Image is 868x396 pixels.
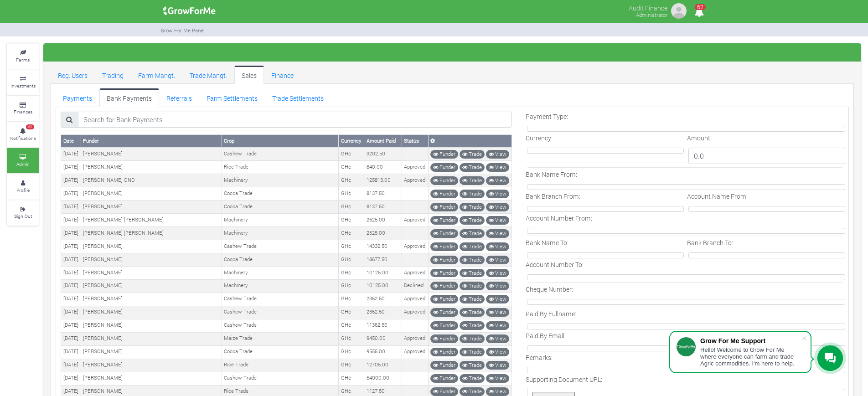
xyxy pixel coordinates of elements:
a: View [486,334,509,343]
label: Bank Branch From: [526,191,580,201]
a: View [486,387,509,396]
p: Audit Finance [629,2,667,13]
td: Cashew Trade [222,372,338,385]
td: 11362.50 [364,319,402,332]
a: View [486,163,509,172]
td: [DATE] [61,372,81,385]
td: Rice Trade [222,161,338,174]
a: Funder [430,176,458,185]
td: [DATE] [61,267,81,280]
td: GH¢ [339,201,364,214]
td: Approved [402,174,428,187]
span: 62 [26,124,34,130]
th: Status [402,135,428,147]
a: View [486,229,509,238]
td: Machinery [222,174,338,187]
td: [DATE] [61,161,81,174]
td: 9450.00 [364,332,402,345]
label: Payment Type: [526,112,568,121]
a: Trade [460,203,485,211]
a: Funder [430,321,458,330]
td: GH¢ [339,147,364,160]
td: 840.00 [364,161,402,174]
td: [DATE] [61,147,81,160]
td: GH¢ [339,187,364,201]
small: Administrator [636,11,667,18]
th: Funder [81,135,222,147]
label: Account Number To: [526,260,584,269]
td: [PERSON_NAME] [81,306,222,319]
small: Profile [16,187,30,193]
td: [DATE] [61,306,81,319]
td: Declined [402,279,428,293]
td: Machinery [222,227,338,240]
td: 10125.00 [364,279,402,293]
td: GH¢ [339,359,364,372]
td: Cashew Trade [222,306,338,319]
th: Crop [222,135,338,147]
td: GH¢ [339,332,364,345]
img: growforme image [160,2,219,20]
th: Currency [339,135,364,147]
a: Trade [460,361,485,370]
img: growforme image [670,2,688,20]
label: Paid By Email: [526,331,566,340]
small: Finances [14,108,32,115]
td: Approved [402,345,428,359]
td: 2625.00 [364,227,402,240]
a: Trade [460,308,485,317]
td: 9555.00 [364,345,402,359]
a: Sales [234,66,264,84]
a: Trade [460,176,485,185]
td: [DATE] [61,201,81,214]
p: 0.0 [688,148,845,164]
td: GH¢ [339,253,364,267]
a: Funder [430,387,458,396]
td: Approved [402,240,428,253]
a: Trade [460,348,485,356]
td: Cashew Trade [222,319,338,332]
a: Trade [460,321,485,330]
a: Trade [460,387,485,396]
th: Date [61,135,81,147]
a: View [486,216,509,225]
a: View [486,308,509,317]
td: [DATE] [61,332,81,345]
a: View [486,190,509,198]
a: View [486,176,509,185]
td: Approved [402,332,428,345]
small: Investments [10,82,36,89]
td: GH¢ [339,293,364,306]
label: Account Name From: [687,191,748,201]
label: Bank Name From: [526,170,577,179]
a: Funder [430,308,458,317]
a: Trade [460,229,485,238]
a: Trade [460,256,485,264]
a: Trade Settlements [265,88,331,107]
a: Funder [430,190,458,198]
td: GH¢ [339,161,364,174]
i: Notifications [690,2,708,22]
td: [PERSON_NAME] [81,161,222,174]
a: Funder [430,348,458,356]
td: [PERSON_NAME] [81,359,222,372]
a: Trade [460,216,485,225]
td: [PERSON_NAME] [81,240,222,253]
td: Approved [402,214,428,227]
th: Amount Paid [364,135,402,147]
a: View [486,242,509,251]
a: Reg. Users [51,66,95,84]
a: Payments [56,88,99,107]
a: Trade Mangt. [182,66,234,84]
td: 2625.00 [364,214,402,227]
label: Supporting Document URL: [526,375,602,384]
td: [DATE] [61,174,81,187]
td: 3202.50 [364,147,402,160]
a: View [486,348,509,356]
input: Search for Bank Payments [78,112,512,128]
td: 8137.50 [364,201,402,214]
a: Funder [430,361,458,370]
span: 62 [695,4,706,10]
td: Machinery [222,214,338,227]
td: Maize Trade [222,332,338,345]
